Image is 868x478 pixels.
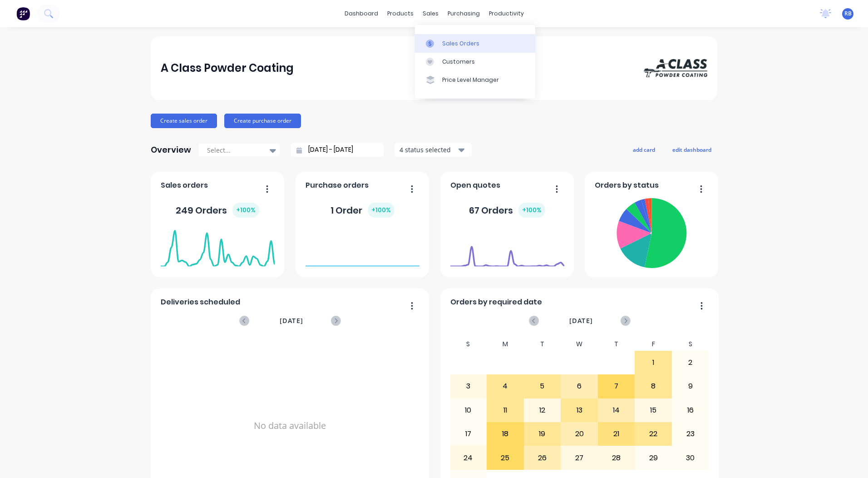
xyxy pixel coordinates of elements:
div: 19 [524,423,561,445]
div: 17 [450,423,487,445]
div: 30 [672,446,709,469]
span: Deliveries scheduled [161,297,240,308]
div: 10 [450,399,487,422]
div: 4 [487,375,523,398]
img: A Class Powder Coating [644,59,707,77]
div: 23 [672,423,709,445]
div: 12 [524,399,561,422]
div: 13 [561,399,597,422]
div: A Class Powder Coating [161,59,294,77]
button: 4 status selected [395,143,472,157]
div: M [487,338,524,351]
div: 18 [487,423,523,445]
div: 29 [635,446,671,469]
button: add card [627,144,661,155]
button: Create sales order [151,114,217,128]
div: 8 [635,375,671,398]
div: 9 [672,375,709,398]
div: products [383,7,418,20]
div: 24 [450,446,487,469]
div: Overview [151,141,191,159]
div: F [635,338,672,351]
div: W [561,338,598,351]
span: Orders by status [595,180,659,191]
div: + 100 % [368,203,395,218]
div: 11 [487,399,523,422]
div: 6 [561,375,597,398]
span: RB [844,10,852,18]
span: Purchase orders [306,180,369,191]
div: + 100 % [518,203,545,218]
span: [DATE] [280,316,303,326]
div: 1 [635,351,671,374]
div: Customers [442,58,475,66]
a: Price Level Manager [415,71,535,89]
span: Sales orders [161,180,208,191]
div: purchasing [443,7,484,20]
a: Sales Orders [415,34,535,52]
div: 5 [524,375,561,398]
div: 21 [598,423,635,445]
button: edit dashboard [666,144,717,155]
div: 26 [524,446,561,469]
span: Open quotes [450,180,500,191]
div: T [524,338,561,351]
div: 28 [598,446,635,469]
a: Customers [415,53,535,71]
div: 249 Orders [176,203,259,218]
div: 4 status selected [399,145,457,154]
span: [DATE] [569,316,593,326]
div: S [672,338,709,351]
div: Sales Orders [442,40,479,48]
div: 67 Orders [469,203,545,218]
div: 20 [561,423,597,445]
div: Price Level Manager [442,76,499,84]
a: dashboard [340,7,383,20]
div: 22 [635,423,671,445]
div: 1 Order [330,203,395,218]
div: 2 [672,351,709,374]
div: 16 [672,399,709,422]
div: 27 [561,446,597,469]
div: 3 [450,375,487,398]
div: 7 [598,375,635,398]
div: S [450,338,487,351]
div: 15 [635,399,671,422]
div: 25 [487,446,523,469]
div: T [598,338,635,351]
div: 14 [598,399,635,422]
div: productivity [484,7,528,20]
img: Factory [16,7,30,20]
div: + 100 % [232,203,259,218]
button: Create purchase order [224,114,301,128]
div: sales [418,7,443,20]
